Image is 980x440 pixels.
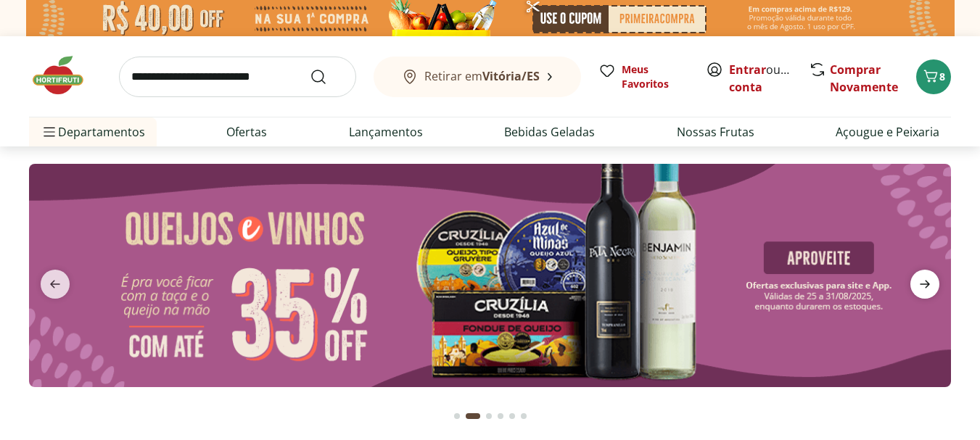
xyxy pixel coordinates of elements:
span: Meus Favoritos [622,62,688,91]
input: search [119,57,356,97]
span: Retirar em [424,70,540,83]
a: Meus Favoritos [598,62,688,91]
b: Vitória/ES [482,68,540,84]
button: Menu [41,115,58,149]
span: 8 [939,70,945,83]
button: Submit Search [310,68,345,86]
a: Comprar Novamente [830,62,898,95]
img: queijos e vinhos [29,164,951,387]
button: Go to page 1 from fs-carousel [451,399,463,433]
a: Entrar [729,62,766,78]
button: next [899,270,951,299]
button: Current page from fs-carousel [463,399,483,433]
button: Retirar emVitória/ES [374,57,581,97]
a: Ofertas [226,123,267,141]
button: Go to page 5 from fs-carousel [506,399,518,433]
a: Bebidas Geladas [504,123,595,141]
a: Lançamentos [349,123,423,141]
a: Açougue e Peixaria [836,123,939,141]
a: Nossas Frutas [677,123,754,141]
button: Go to page 6 from fs-carousel [518,399,530,433]
button: Go to page 3 from fs-carousel [483,399,495,433]
span: Departamentos [41,115,145,149]
button: previous [29,270,81,299]
img: Hortifruti [29,54,102,97]
button: Carrinho [916,59,951,94]
button: Go to page 4 from fs-carousel [495,399,506,433]
span: ou [729,61,794,96]
a: Criar conta [729,62,809,95]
